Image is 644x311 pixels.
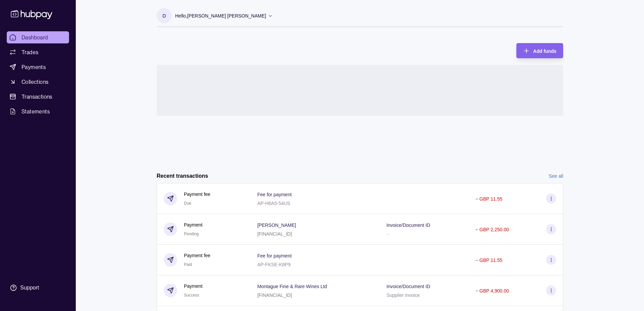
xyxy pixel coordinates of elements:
p: Supplier invoice [386,292,420,298]
a: Support [7,281,69,295]
p: D [162,12,166,20]
p: Montague Fine & Rare Wines Ltd [257,284,327,289]
p: Fee for payment [257,253,292,258]
p: AP-H6A5-54US [257,201,290,206]
span: Paid [184,262,192,267]
p: AP-FKSE-K8P9 [257,262,291,267]
a: Statements [7,105,69,117]
span: Success [184,293,199,298]
p: Fee for payment [257,192,292,197]
span: Collections [22,78,49,86]
span: Due [184,201,191,206]
a: Dashboard [7,31,69,43]
span: Statements [22,107,50,115]
a: Transactions [7,91,69,103]
span: Add funds [533,48,556,54]
p: Payment [184,221,202,229]
p: [FINANCIAL_ID] [257,292,292,298]
p: [PERSON_NAME] [257,222,296,228]
a: See all [549,172,563,180]
p: − GBP 11.55 [475,196,502,202]
span: Trades [22,48,38,56]
a: Collections [7,76,69,88]
button: Add funds [516,43,563,58]
p: – [386,231,389,237]
a: Payments [7,61,69,73]
span: Dashboard [22,33,48,41]
a: Trades [7,46,69,58]
p: Payment [184,282,202,290]
div: Support [20,284,39,291]
p: − GBP 2,250.00 [475,227,509,232]
p: − GBP 11.55 [475,257,502,263]
p: Payment fee [184,252,211,259]
p: [FINANCIAL_ID] [257,231,292,237]
p: − GBP 4,900.00 [475,288,509,293]
p: Hello, [PERSON_NAME] [PERSON_NAME] [175,12,266,20]
span: Payments [22,63,46,71]
h2: Recent transactions [157,172,208,180]
p: Invoice/Document ID [386,284,430,289]
span: Pending [184,232,199,236]
p: Invoice/Document ID [386,222,430,228]
span: Transactions [22,93,53,101]
p: Payment fee [184,191,211,198]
